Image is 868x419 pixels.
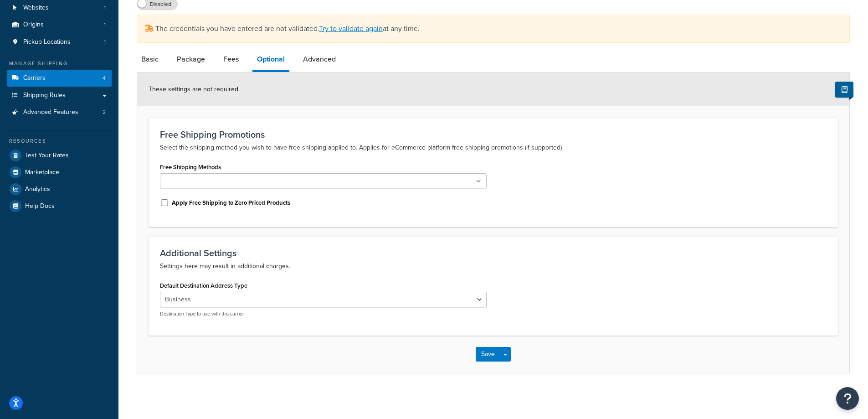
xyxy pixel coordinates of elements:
[7,16,112,33] a: Origins1
[319,23,383,34] a: Try to validate again
[104,4,106,12] span: 1
[160,129,827,140] h3: Free Shipping Promotions
[149,84,240,94] span: These settings are not required.
[219,48,243,70] a: Fees
[7,198,112,214] a: Help Docs
[137,48,163,70] a: Basic
[835,82,853,98] button: Show Help Docs
[7,34,112,51] a: Pickup Locations1
[23,21,44,29] span: Origins
[476,347,500,362] button: Save
[7,87,112,104] a: Shipping Rules
[160,248,827,258] h3: Additional Settings
[23,38,71,46] span: Pickup Locations
[7,147,112,164] a: Test Your Rates
[23,109,78,116] span: Advanced Features
[25,152,69,160] span: Test Your Rates
[155,23,420,34] span: The credentials you have entered are not validated. at any time.
[160,164,221,171] label: Free Shipping Methods
[7,70,112,87] a: Carriers4
[7,60,112,67] div: Manage Shipping
[104,21,106,29] span: 1
[160,261,827,272] p: Settings here may result in additional charges.
[25,202,55,210] span: Help Docs
[7,104,112,121] li: Advanced Features
[160,142,827,153] p: Select the shipping method you wish to have free shipping applied to. Applies for eCommerce platf...
[103,74,106,82] span: 4
[23,4,49,12] span: Websites
[160,282,247,289] label: Default Destination Address Type
[836,387,859,410] button: Open Resource Center
[7,181,112,197] a: Analytics
[23,92,66,99] span: Shipping Rules
[7,137,112,145] div: Resources
[104,38,106,46] span: 1
[298,48,340,70] a: Advanced
[252,48,289,72] a: Optional
[103,109,106,116] span: 2
[7,164,112,181] a: Marketplace
[7,16,112,33] li: Origins
[23,74,46,82] span: Carriers
[25,186,50,193] span: Analytics
[7,70,112,87] li: Carriers
[172,199,290,207] label: Apply Free Shipping to Zero Priced Products
[160,310,487,317] p: Destination Type to use with this carrier
[7,104,112,121] a: Advanced Features2
[7,34,112,51] li: Pickup Locations
[25,169,59,176] span: Marketplace
[172,48,210,70] a: Package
